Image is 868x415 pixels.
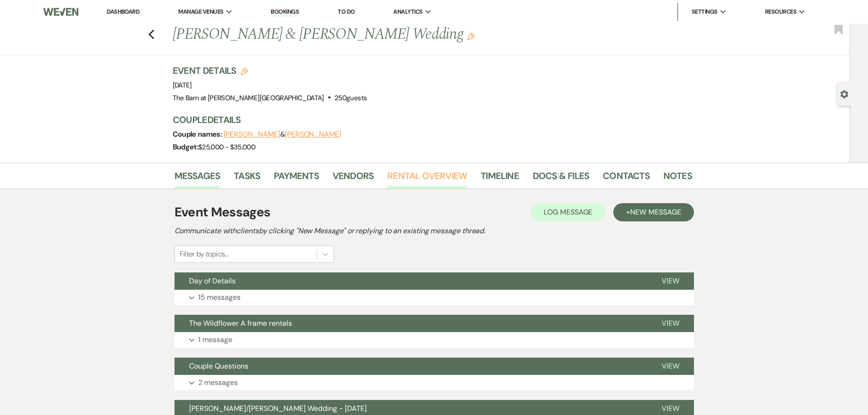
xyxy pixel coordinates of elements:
[613,203,693,221] button: +New Message
[173,81,192,90] span: [DATE]
[198,334,232,346] p: 1 message
[198,292,241,303] p: 15 messages
[175,203,271,222] h1: Event Messages
[173,142,199,152] span: Budget:
[533,169,589,189] a: Docs & Files
[338,8,354,15] a: To Do
[43,2,78,21] img: Weven Logo
[333,169,374,189] a: Vendors
[173,129,224,139] span: Couple names:
[647,358,694,375] button: View
[274,169,319,189] a: Payments
[840,89,848,98] button: Open lead details
[189,276,236,286] span: Day of Details
[662,318,679,328] span: View
[107,8,139,15] a: Dashboard
[662,361,679,371] span: View
[765,7,796,16] span: Resources
[173,113,683,126] h3: Couple Details
[175,375,694,390] button: 2 messages
[175,290,694,305] button: 15 messages
[387,169,467,189] a: Rental Overview
[662,276,679,286] span: View
[334,93,367,102] span: 250 guests
[180,249,228,260] div: Filter by topics...
[603,169,650,189] a: Contacts
[234,169,260,189] a: Tasks
[662,404,679,413] span: View
[692,7,718,16] span: Settings
[630,207,681,217] span: New Message
[175,272,647,290] button: Day of Details
[178,7,223,16] span: Manage Venues
[224,130,341,139] span: &
[271,8,299,16] a: Bookings
[173,93,324,102] span: The Barn at [PERSON_NAME][GEOGRAPHIC_DATA]
[285,131,341,138] button: [PERSON_NAME]
[647,315,694,332] button: View
[173,24,581,46] h1: [PERSON_NAME] & [PERSON_NAME] Wedding
[663,169,692,189] a: Notes
[393,7,422,16] span: Analytics
[198,377,238,389] p: 2 messages
[175,169,221,189] a: Messages
[175,332,694,348] button: 1 message
[224,131,280,138] button: [PERSON_NAME]
[175,315,647,332] button: The Wildflower A frame rentals
[189,318,292,328] span: The Wildflower A frame rentals
[173,64,367,77] h3: Event Details
[175,358,647,375] button: Couple Questions
[175,225,694,236] h2: Communicate with clients by clicking "New Message" or replying to an existing message thread.
[189,404,367,413] span: [PERSON_NAME]/[PERSON_NAME] Wedding - [DATE]
[544,207,592,217] span: Log Message
[198,143,255,152] span: $25,000 - $35,000
[467,32,475,40] button: Edit
[481,169,519,189] a: Timeline
[647,272,694,290] button: View
[531,203,605,221] button: Log Message
[189,361,248,371] span: Couple Questions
